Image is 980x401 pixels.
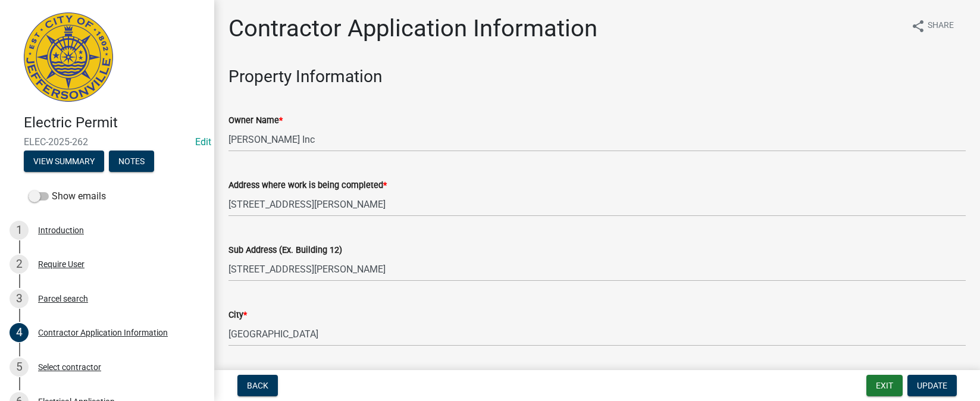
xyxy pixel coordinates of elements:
button: View Summary [24,151,104,172]
button: Back [237,375,278,396]
div: 4 [10,323,29,342]
div: Introduction [38,226,84,234]
label: Address where work is being completed [228,181,387,190]
div: 3 [10,289,29,308]
h1: Contractor Application Information [228,14,597,43]
label: Owner Name [228,117,283,125]
h4: Electric Permit [24,114,205,131]
h3: Property Information [228,67,966,87]
wm-modal-confirm: Notes [109,157,154,167]
span: Update [917,381,947,390]
wm-modal-confirm: Edit Application Number [195,136,211,148]
button: Update [907,375,957,396]
div: Require User [38,260,84,268]
div: Parcel search [38,295,88,303]
span: ELEC-2025-262 [24,136,190,148]
span: Share [928,19,954,33]
span: Back [247,381,268,390]
div: 5 [10,358,29,377]
button: Notes [109,151,154,172]
wm-modal-confirm: Summary [24,157,104,167]
div: Contractor Application Information [38,328,168,337]
label: Show emails [29,189,106,203]
a: Edit [195,136,211,148]
div: 1 [10,221,29,240]
i: share [911,19,925,33]
div: 2 [10,255,29,274]
img: City of Jeffersonville, Indiana [24,12,113,102]
button: Exit [866,375,903,396]
label: City [228,311,247,319]
label: Sub Address (Ex. Building 12) [228,246,342,255]
div: Select contractor [38,363,101,371]
button: shareShare [901,14,963,37]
